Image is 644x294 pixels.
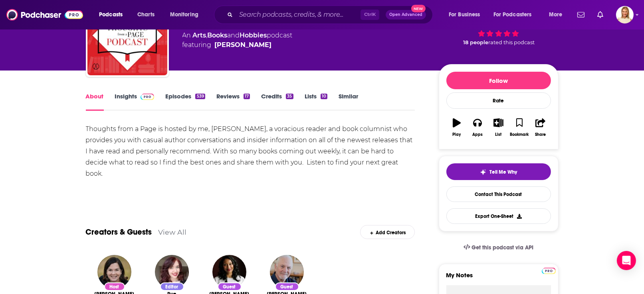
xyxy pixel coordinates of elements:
[495,132,502,137] div: List
[452,132,461,137] div: Play
[240,31,267,39] a: Hobbies
[244,94,250,99] div: 17
[137,9,155,20] span: Charts
[141,94,155,100] img: Podchaser Pro
[206,31,208,39] span: ,
[97,255,131,289] img: Cindy Burnett
[193,31,206,39] a: Arts
[549,9,563,20] span: More
[616,6,634,24] span: Logged in as leannebush
[228,31,240,39] span: and
[360,225,415,239] div: Add Creators
[509,113,530,142] button: Bookmark
[616,6,634,24] button: Show profile menu
[132,8,159,21] a: Charts
[446,208,551,224] button: Export One-Sheet
[386,10,426,20] button: Open AdvancedNew
[543,8,573,21] button: open menu
[542,267,556,274] a: Pro website
[195,94,205,99] div: 539
[218,282,242,291] div: Guest
[457,238,540,257] a: Get this podcast via API
[594,8,606,22] a: Show notifications dropdown
[574,8,588,22] a: Show notifications dropdown
[155,255,189,289] img: Rue Spence
[182,31,293,50] div: An podcast
[361,10,379,20] span: Ctrl K
[535,132,546,137] div: Share
[170,9,198,20] span: Monitoring
[530,113,551,142] button: Share
[488,113,509,142] button: List
[160,282,184,291] div: Editor
[164,8,209,21] button: open menu
[86,92,104,111] a: About
[165,92,205,111] a: Episodes539
[159,228,187,236] a: View All
[275,282,299,291] div: Guest
[261,92,293,111] a: Credits35
[104,282,125,291] div: Host
[489,39,535,45] span: rated this podcast
[542,268,556,274] img: Podchaser Pro
[617,251,636,270] div: Open Intercom Messenger
[446,271,551,285] label: My Notes
[510,132,529,137] div: Bookmark
[215,40,272,50] a: Cindy Burnett
[489,169,517,175] span: Tell Me Why
[488,8,543,21] button: open menu
[443,8,490,21] button: open menu
[270,255,304,289] img: David Sipress
[182,40,293,50] span: featuring
[446,92,551,109] div: Rate
[216,92,250,111] a: Reviews17
[411,5,426,12] span: New
[446,186,551,202] a: Contact This Podcast
[464,39,489,45] span: 18 people
[286,94,293,99] div: 35
[86,227,152,237] a: Creators & Guests
[212,255,246,289] img: Christine Pride
[222,6,440,24] div: Search podcasts, credits, & more...
[339,92,358,111] a: Similar
[480,169,486,175] img: tell me why sparkle
[389,13,422,17] span: Open Advanced
[99,9,123,20] span: Podcasts
[446,72,551,89] button: Follow
[616,6,634,24] img: User Profile
[449,9,480,20] span: For Business
[6,7,83,22] img: Podchaser - Follow, Share and Rate Podcasts
[472,132,483,137] div: Apps
[86,123,415,179] div: Thoughts from a Page is hosted by me, [PERSON_NAME], a voracious reader and book columnist who pr...
[446,113,467,142] button: Play
[115,92,155,111] a: InsightsPodchaser Pro
[305,92,327,111] a: Lists10
[467,113,488,142] button: Apps
[208,31,228,39] a: Books
[493,9,532,20] span: For Podcasters
[321,94,327,99] div: 10
[446,163,551,180] button: tell me why sparkleTell Me Why
[93,8,133,21] button: open menu
[236,8,361,21] input: Search podcasts, credits, & more...
[472,244,533,251] span: Get this podcast via API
